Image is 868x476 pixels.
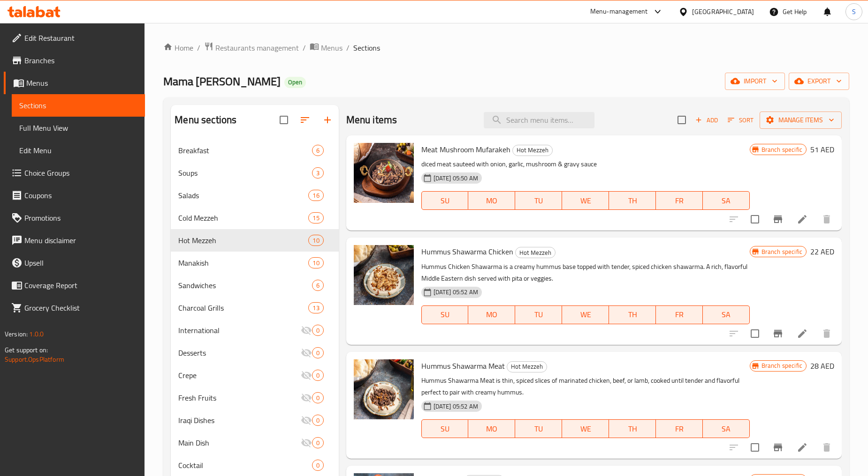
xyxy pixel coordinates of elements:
[613,194,652,208] span: TH
[566,422,605,436] span: WE
[426,194,465,208] span: SU
[204,42,299,54] a: Restaurants management
[24,167,137,178] span: Choice Groups
[5,353,64,365] a: Support.OpsPlatform
[178,392,300,403] span: Fresh Fruits
[178,370,300,381] span: Crepe
[175,113,236,127] h2: Menu sections
[421,191,469,210] button: SU
[308,302,323,313] div: items
[171,319,338,342] div: International0
[24,55,137,66] span: Branches
[703,419,750,438] button: SA
[171,431,338,454] div: Main Dish0
[590,6,648,17] div: Menu-management
[12,94,145,117] a: Sections
[515,419,562,438] button: TU
[507,361,547,372] span: Hot Mezzeh
[421,261,750,284] p: Hummus Chicken Shawarma is a creamy hummus base topped with tender, spiced chicken shawarma. A ri...
[4,274,145,297] a: Coverage Report
[421,419,469,438] button: SU
[24,257,137,268] span: Upsell
[171,252,338,274] div: Manakish10
[321,42,343,53] span: Menus
[656,305,703,324] button: FR
[421,142,510,156] span: Meat Mushroom Mufarakeh
[430,402,482,411] span: [DATE] 05:52 AM
[797,328,808,339] a: Edit menu item
[758,361,806,370] span: Branch specific
[301,347,312,358] svg: Inactive section
[760,112,842,129] button: Manage items
[178,347,300,358] span: Desserts
[284,77,306,88] div: Open
[4,207,145,229] a: Promotions
[178,415,300,426] span: Iraqi Dishes
[19,122,137,134] span: Full Menu View
[767,322,789,345] button: Branch-specific-item
[468,305,515,324] button: MO
[163,71,281,92] span: Mama [PERSON_NAME]
[215,42,299,53] span: Restaurants management
[312,416,323,425] span: 0
[312,347,324,358] div: items
[301,370,312,381] svg: Inactive section
[707,194,746,208] span: SA
[767,114,834,126] span: Manage items
[178,437,300,448] span: Main Dish
[745,438,765,457] span: Select to update
[4,184,145,207] a: Coupons
[19,100,137,111] span: Sections
[178,167,312,178] span: Soups
[810,359,834,372] h6: 28 AED
[472,194,511,208] span: MO
[562,305,609,324] button: WE
[660,422,699,436] span: FR
[421,375,750,398] p: Hummus Shawarma Meat is thin, spiced slices of marinated chicken, beef, or lamb, cooked until ten...
[19,145,137,156] span: Edit Menu
[613,422,652,436] span: TH
[312,146,323,155] span: 6
[312,326,323,335] span: 0
[426,422,465,436] span: SU
[609,191,656,210] button: TH
[171,229,338,252] div: Hot Mezzeh10
[4,162,145,184] a: Choice Groups
[303,42,306,53] li: /
[171,409,338,431] div: Iraqi Dishes0
[178,190,308,201] span: Salads
[515,191,562,210] button: TU
[24,32,137,44] span: Edit Restaurant
[519,422,558,436] span: TU
[815,436,838,459] button: delete
[178,280,312,291] div: Sandwiches
[758,145,806,154] span: Branch specific
[171,139,338,162] div: Breakfast6
[472,422,511,436] span: MO
[178,145,312,156] span: Breakfast
[308,190,323,201] div: items
[656,419,703,438] button: FR
[707,422,746,436] span: SA
[308,212,323,223] div: items
[707,308,746,321] span: SA
[171,297,338,319] div: Charcoal Grills13
[312,437,324,448] div: items
[472,308,511,321] span: MO
[178,257,308,268] span: Manakish
[516,247,555,258] span: Hot Mezzeh
[797,442,808,453] a: Edit menu item
[312,281,323,290] span: 6
[430,174,482,183] span: [DATE] 05:50 AM
[301,325,312,336] svg: Inactive section
[171,274,338,297] div: Sandwiches6
[310,42,343,54] a: Menus
[178,460,312,471] span: Cocktail
[692,7,754,17] div: [GEOGRAPHIC_DATA]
